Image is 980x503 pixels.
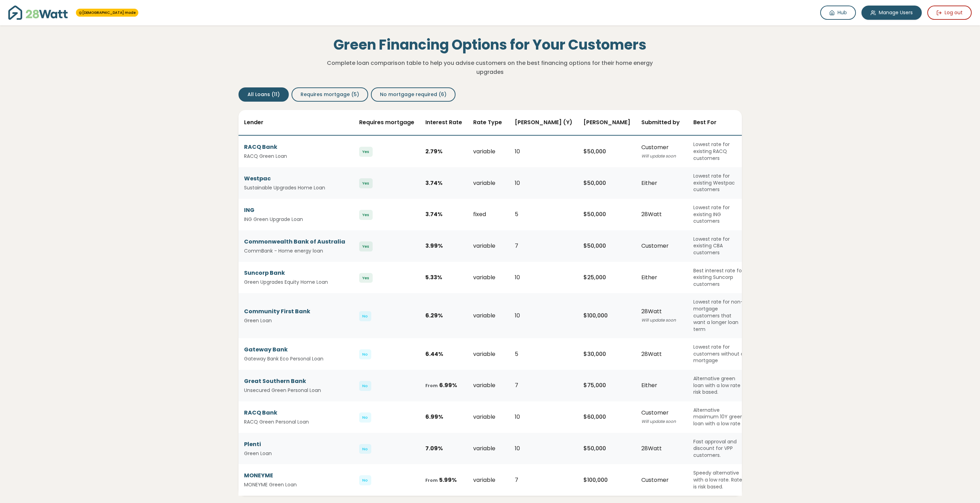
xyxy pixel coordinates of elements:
[473,147,504,156] div: variable
[693,236,745,256] div: Lowest rate for existing CBA customers
[515,444,572,453] div: 10
[301,91,359,98] span: Requires mortgage (5)
[693,267,745,288] div: Best interest rate for existing Suncorp customers
[641,210,682,219] div: 28Watt
[292,87,368,102] button: Requires mortgage (5)
[324,36,656,53] h1: Green Financing Options for Your Customers
[583,147,630,156] div: $ 50,000
[425,350,462,358] div: 6.44 %
[515,210,572,219] div: 5
[425,242,462,250] div: 3.99 %
[244,118,263,126] span: Lender
[693,141,745,162] div: Lowest rate for existing RACQ customers
[425,381,462,390] div: 6.99 %
[425,312,462,320] div: 6.29 %
[583,273,630,282] div: $ 25,000
[244,279,345,286] small: Green Upgrades Equity Home Loan
[515,312,572,320] div: 10
[693,118,717,126] span: Best For
[641,409,682,425] div: Customer
[244,174,345,183] div: Westpac
[244,377,345,385] div: Great Southern Bank
[515,273,572,282] div: 10
[359,475,371,485] span: No
[641,476,682,484] div: Customer
[244,238,345,246] div: Commonwealth Bank of Australia
[473,476,504,484] div: variable
[244,409,345,417] div: RACQ Bank
[641,153,676,159] span: Will update soon
[425,210,462,219] div: 3.74 %
[359,412,371,423] span: No
[820,6,856,20] a: Hub
[641,307,682,324] div: 28Watt
[641,143,682,160] div: Customer
[693,375,745,396] div: Alternative green loan with a low rate - risk based.
[76,9,138,17] span: You're in 28Watt mode - full access to all features!
[359,349,371,359] span: No
[473,350,504,358] div: variable
[515,242,572,250] div: 7
[425,147,462,156] div: 2.79 %
[425,413,462,421] div: 6.99 %
[359,210,373,220] span: Yes
[244,440,345,449] div: Plenti
[641,381,682,390] div: Either
[583,476,630,484] div: $ 100,000
[79,10,136,15] a: [DEMOGRAPHIC_DATA] mode
[515,179,572,187] div: 10
[693,344,745,364] div: Lowest rate for customers without a mortgage
[244,247,345,255] small: CommBank - Home energy loan
[244,387,345,394] small: Unsecured Green Personal Loan
[515,147,572,156] div: 10
[583,210,630,219] div: $ 50,000
[515,413,572,421] div: 10
[239,87,289,102] button: All Loans (11)
[641,317,676,323] span: Will update soon
[425,273,462,282] div: 5.33 %
[583,118,630,126] span: [PERSON_NAME]
[244,269,345,277] div: Suncorp Bank
[641,418,676,424] span: Will update soon
[359,147,373,157] span: Yes
[693,299,745,333] div: Lowest rate for non-mortgage customers that want a longer loan term
[927,6,972,20] button: Log out
[244,143,345,151] div: RACQ Bank
[244,346,345,354] div: Gateway Bank
[693,173,745,193] div: Lowest rate for existing Westpac customers
[244,184,345,191] small: Sustainable Upgrades Home Loan
[473,444,504,453] div: variable
[473,118,502,126] span: Rate Type
[244,471,345,480] div: MONEYME
[515,118,572,126] span: [PERSON_NAME] (Y)
[359,311,371,321] span: No
[324,59,656,76] p: Complete loan comparison table to help you advise customers on the best financing options for the...
[425,179,462,187] div: 3.74 %
[359,178,373,188] span: Yes
[641,273,682,282] div: Either
[244,481,345,488] small: MONEYME Green Loan
[359,241,373,251] span: Yes
[583,179,630,187] div: $ 50,000
[244,216,345,223] small: ING Green Upgrade Loan
[515,381,572,390] div: 7
[641,350,682,358] div: 28Watt
[425,477,438,483] span: From
[515,476,572,484] div: 7
[359,118,414,126] span: Requires mortgage
[861,6,922,20] a: Manage Users
[693,438,745,459] div: Fast approval and discount for VPP customers.
[359,444,371,454] span: No
[244,355,345,363] small: Gateway Bank Eco Personal Loan
[425,383,438,389] span: From
[515,350,572,358] div: 5
[244,418,345,426] small: RACQ Green Personal Loan
[380,91,446,98] span: No mortgage required (6)
[473,312,504,320] div: variable
[244,317,345,324] small: Green Loan
[693,407,745,427] div: Alternative maximum 10Y green loan with a low rate
[244,206,345,214] div: ING
[473,242,504,250] div: variable
[583,312,630,320] div: $ 100,000
[641,179,682,187] div: Either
